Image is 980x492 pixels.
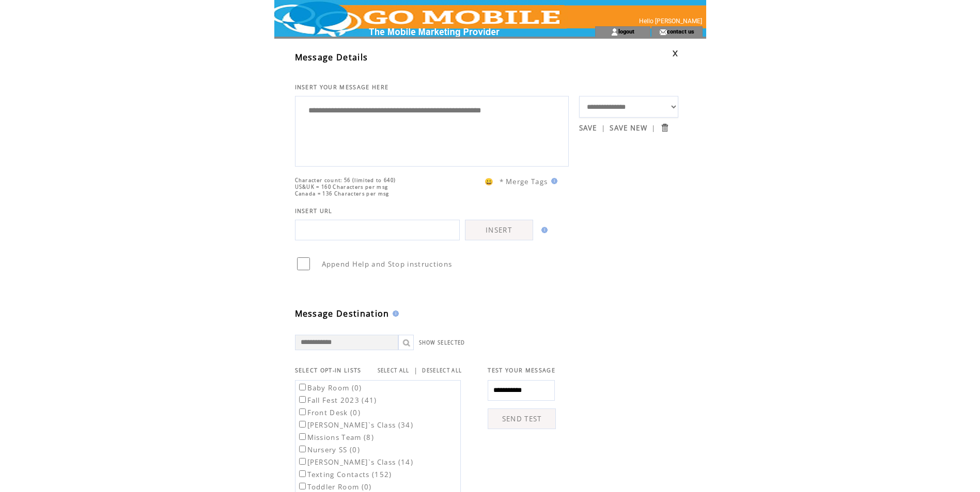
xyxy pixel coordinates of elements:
[500,177,548,186] span: * Merge Tags
[297,445,361,454] label: Nursery SS (0)
[488,367,555,374] span: TEST YOUR MESSAGE
[601,123,605,133] span: |
[295,308,390,319] span: Message Destination
[538,227,548,233] img: help.gif
[485,177,494,186] span: 😀
[465,220,533,240] a: INSERT
[297,396,377,405] label: Fall Fest 2023 (41)
[579,123,597,133] a: SAVE
[390,310,399,317] img: help.gif
[419,339,465,346] a: SHOW SELECTED
[299,384,306,390] input: Baby Room (0)
[299,483,306,489] input: Toddler Room (0)
[667,28,694,35] a: contact us
[299,433,306,440] input: Missions Team (8)
[295,190,390,197] span: Canada = 136 Characters per msg
[299,470,306,477] input: Texting Contacts (152)
[297,482,372,491] label: Toddler Room (0)
[295,84,389,91] span: INSERT YOUR MESSAGE HERE
[611,28,618,36] img: account_icon.gif
[295,207,333,215] span: INSERT URL
[295,177,396,184] span: Character count: 56 (limited to 640)
[297,420,414,430] label: [PERSON_NAME]`s Class (34)
[295,367,362,374] span: SELECT OPT-IN LISTS
[299,446,306,452] input: Nursery SS (0)
[297,383,362,392] label: Baby Room (0)
[660,123,670,133] input: Submit
[295,184,388,190] span: US&UK = 160 Characters per msg
[297,470,392,479] label: Texting Contacts (152)
[378,367,410,374] a: SELECT ALL
[659,28,667,36] img: contact_us_icon.gif
[610,123,647,133] a: SAVE NEW
[639,18,702,25] span: Hello [PERSON_NAME]
[299,396,306,403] input: Fall Fest 2023 (41)
[618,28,634,35] a: logout
[322,259,453,269] span: Append Help and Stop instructions
[422,367,462,374] a: DESELECT ALL
[414,366,418,375] span: |
[295,52,368,63] span: Message Details
[297,433,375,442] label: Missions Team (8)
[548,178,557,184] img: help.gif
[297,457,414,467] label: [PERSON_NAME]`s Class (14)
[299,458,306,465] input: [PERSON_NAME]`s Class (14)
[297,408,361,417] label: Front Desk (0)
[299,408,306,415] input: Front Desk (0)
[299,421,306,428] input: [PERSON_NAME]`s Class (34)
[651,123,656,133] span: |
[488,408,556,429] a: SEND TEST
